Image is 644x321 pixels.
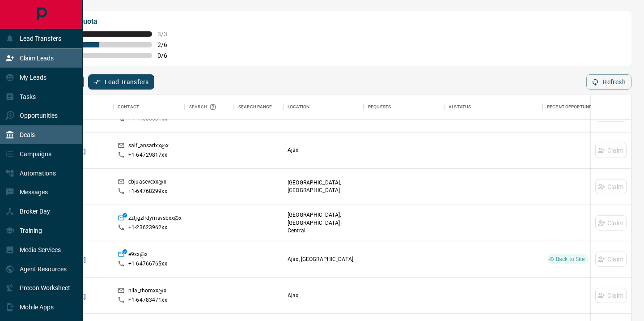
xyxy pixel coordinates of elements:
div: Recent Opportunities (30d) [547,94,613,120]
p: Ajax [288,291,359,299]
p: cbjuasevcxx@x [128,178,166,188]
span: 2 / 6 [157,41,177,48]
p: [GEOGRAPHIC_DATA], [GEOGRAPHIC_DATA] [288,179,359,194]
div: Requests [368,94,391,120]
div: Recent Opportunities (30d) [542,94,632,120]
div: Contact [113,94,185,120]
p: +1- 64783471xx [128,296,167,304]
button: Refresh [586,74,631,90]
p: Ajax, [GEOGRAPHIC_DATA] [288,255,359,263]
p: +1- 64768299xx [128,188,167,195]
p: +1- 23623962xx [128,224,167,231]
p: zztjgzlrdyrnsvsbxx@x [128,214,182,224]
div: Contact [118,94,139,120]
div: AI Status [444,94,542,120]
div: AI Status [449,94,471,120]
div: Search Range [238,94,272,120]
div: Search [189,94,219,120]
div: Requests [364,94,444,120]
p: [GEOGRAPHIC_DATA], [GEOGRAPHIC_DATA] | Central [288,211,359,234]
p: saif_ansarixx@x [128,142,169,151]
div: Location [283,94,364,120]
div: Location [288,94,309,120]
p: My Daily Quota [48,16,177,27]
span: 0 / 6 [157,52,177,59]
button: Lead Transfers [88,74,155,90]
p: +1- 64729817xx [128,151,167,159]
span: 3 / 3 [157,30,177,38]
div: Name [33,94,113,120]
p: +1- 41656631xx [128,115,167,123]
p: +1- 64766765xx [128,260,167,268]
p: e9xx@x [128,251,148,260]
span: Back to Site [552,255,589,263]
div: Search Range [234,94,283,120]
p: nila_thomxx@x [128,287,166,296]
p: Ajax [288,146,359,154]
